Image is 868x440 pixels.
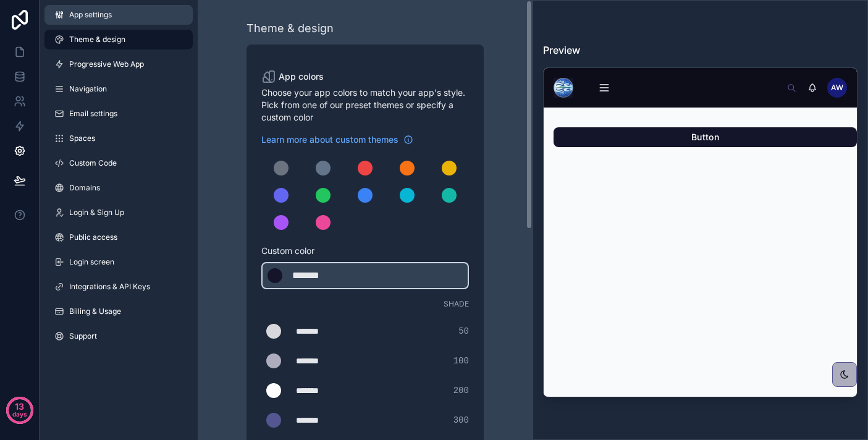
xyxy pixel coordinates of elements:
a: Billing & Usage [44,302,193,321]
a: Login & Sign Up [44,203,193,222]
button: Button [554,127,857,147]
a: Progressive Web App [44,54,193,74]
a: Theme & design [44,30,193,49]
div: Theme & design [246,20,334,37]
a: Domains [44,178,193,198]
span: 50 [458,325,469,337]
span: Custom color [261,245,459,257]
a: App settings [44,5,193,25]
span: 300 [453,414,469,426]
a: Integrations & API Keys [44,277,193,297]
a: Public access [44,227,193,247]
span: Theme & design [69,35,125,44]
span: Choose your app colors to match your app's style. Pick from one of our preset themes or specify a... [261,87,469,124]
span: Support [69,331,97,341]
span: 100 [453,355,469,367]
span: 200 [453,384,469,397]
p: days [12,405,27,423]
span: Learn more about custom themes [261,133,398,146]
span: Custom Code [69,158,117,168]
span: Progressive Web App [69,59,144,69]
span: Login & Sign Up [69,208,124,218]
span: Integrations & API Keys [69,282,150,292]
span: Domains [69,183,100,193]
span: Shade [444,299,469,309]
div: scrollable content [583,74,780,101]
span: Billing & Usage [69,307,121,316]
span: Login screen [69,257,114,267]
span: Navigation [69,84,107,94]
a: Navigation [44,79,193,99]
h3: Preview [543,43,857,57]
span: App settings [69,10,112,20]
span: Public access [69,232,117,242]
a: Learn more about custom themes [261,133,413,146]
a: Support [44,326,193,346]
img: App logo [554,78,573,98]
a: Custom Code [44,153,193,173]
a: Spaces [44,129,193,148]
span: App colors [279,70,324,83]
a: Email settings [44,104,193,124]
span: Email settings [69,109,117,119]
p: 13 [15,400,24,413]
span: AW [831,83,843,93]
span: Spaces [69,133,95,143]
a: Login screen [44,252,193,272]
